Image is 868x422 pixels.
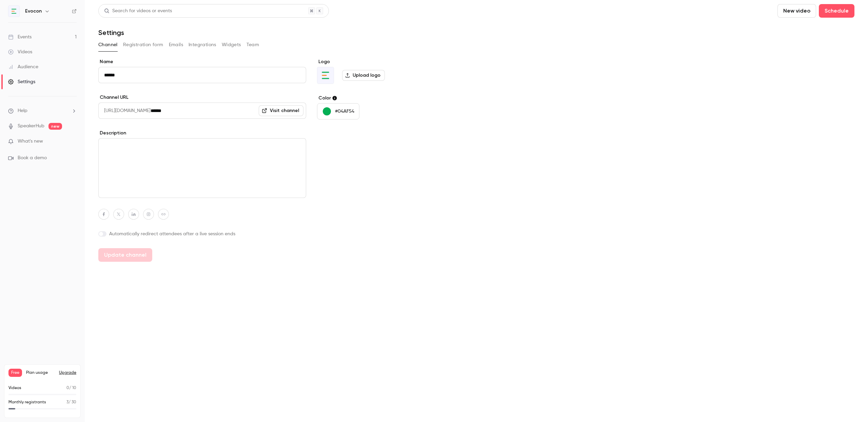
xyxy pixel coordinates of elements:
[317,58,421,84] section: Logo
[259,105,303,116] a: Visit channel
[169,39,183,50] button: Emails
[8,107,77,114] li: help-dropdown-opener
[26,370,55,375] span: Plan usage
[777,4,816,18] button: New video
[8,49,32,55] div: Videos
[59,370,76,375] button: Upgrade
[66,400,68,404] span: 3
[66,399,76,405] p: / 30
[317,67,334,84] img: Evocon
[819,4,854,18] button: Schedule
[48,123,62,130] span: new
[25,8,42,15] h6: Evocon
[18,138,43,145] span: What's new
[98,103,151,119] span: [URL][DOMAIN_NAME]
[8,385,21,391] p: Videos
[98,29,124,37] h1: Settings
[8,34,32,40] div: Events
[317,95,421,102] label: Color
[8,63,38,70] div: Audience
[317,58,421,65] label: Logo
[222,39,241,50] button: Widgets
[98,94,306,101] label: Channel URL
[317,103,359,120] button: #04AF54
[123,39,163,50] button: Registration form
[18,154,47,162] span: Book a demo
[98,231,306,237] label: Automatically redirect attendees after a live session ends
[8,399,46,405] p: Monthly registrants
[246,39,259,50] button: Team
[66,386,69,390] span: 0
[8,6,19,17] img: Evocon
[104,7,172,15] div: Search for videos or events
[18,123,44,130] a: SpeakerHub
[8,369,22,377] span: Free
[98,39,118,50] button: Channel
[8,78,35,85] div: Settings
[189,39,216,50] button: Integrations
[98,130,306,136] label: Description
[66,385,76,391] p: / 10
[342,70,385,81] label: Upload logo
[335,108,354,115] p: #04AF54
[98,58,306,65] label: Name
[18,107,27,114] span: Help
